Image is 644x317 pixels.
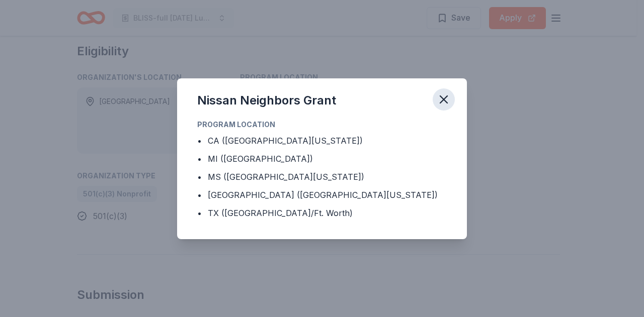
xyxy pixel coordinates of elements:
div: Nissan Neighbors Grant [197,92,336,109]
div: TX ([GEOGRAPHIC_DATA]/Ft. Worth) [208,207,353,219]
div: • [197,171,202,183]
div: • [197,135,202,147]
div: • [197,207,202,219]
div: • [197,153,202,165]
div: • [197,189,202,201]
div: Program Location [197,119,447,131]
div: MI ([GEOGRAPHIC_DATA]) [208,153,313,165]
div: CA ([GEOGRAPHIC_DATA][US_STATE]) [208,135,363,147]
div: [GEOGRAPHIC_DATA] ([GEOGRAPHIC_DATA][US_STATE]) [208,189,438,201]
div: MS ([GEOGRAPHIC_DATA][US_STATE]) [208,171,364,183]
